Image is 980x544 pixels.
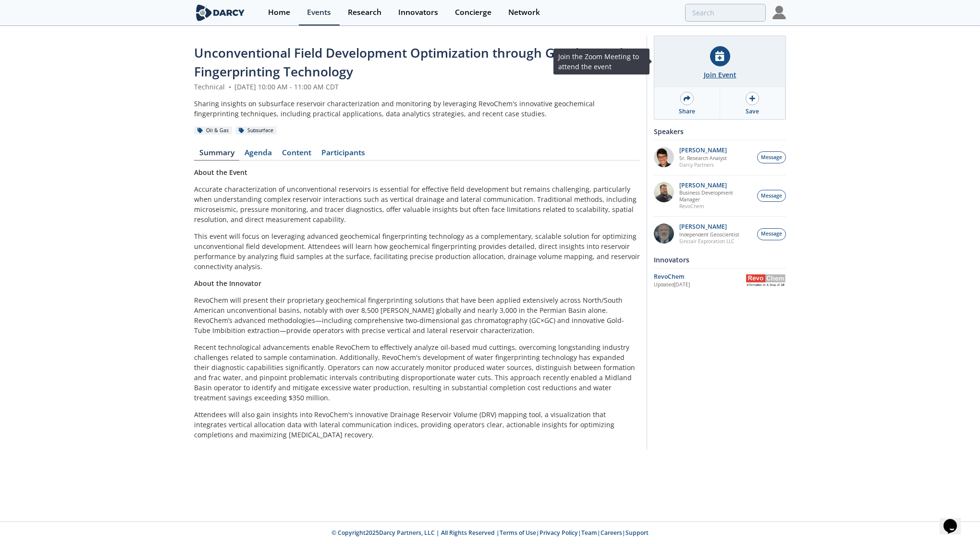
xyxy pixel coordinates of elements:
[761,192,782,200] span: Message
[348,9,381,16] div: Research
[581,529,597,537] a: Team
[654,272,786,289] a: RevoChem Updated[DATE] RevoChem
[277,149,316,161] a: Content
[194,184,640,224] p: Accurate characterization of unconventional reservoirs is essential for effective field developme...
[398,9,438,16] div: Innovators
[654,182,674,202] img: 2k2ez1SvSiOh3gKHmcgF
[654,281,746,289] div: Updated [DATE]
[227,82,233,91] span: •
[600,529,622,537] a: Careers
[194,149,239,161] a: Summary
[746,274,786,286] img: RevoChem
[194,231,640,272] p: This event will focus on leveraging advanced geochemical fingerprinting technology as a complemen...
[268,9,290,16] div: Home
[654,123,786,140] div: Speakers
[455,9,491,16] div: Concierge
[679,203,752,210] p: RevoChem
[508,9,540,16] div: Network
[761,230,782,238] span: Message
[654,147,674,167] img: pfbUXw5ZTiaeWmDt62ge
[194,409,640,440] p: Attendees will also gain insights into RevoChem's innovative Drainage Reservoir Volume (DRV) mapp...
[654,251,786,268] div: Innovators
[500,529,536,537] a: Terms of Use
[679,223,739,230] p: [PERSON_NAME]
[746,107,759,116] div: Save
[761,154,782,161] span: Message
[239,149,277,161] a: Agenda
[940,506,970,534] iframe: chat widget
[194,44,623,80] span: Unconventional Field Development Optimization through Geochemical Fingerprinting Technology
[679,231,739,238] p: Independent Geoscientist
[772,6,786,19] img: Profile
[679,161,727,168] p: Darcy Partners
[316,149,370,161] a: Participants
[235,126,277,135] div: Subsurface
[757,151,786,163] button: Message
[757,228,786,240] button: Message
[679,107,695,116] div: Share
[757,190,786,202] button: Message
[194,82,640,92] div: Technical [DATE] 10:00 AM - 11:00 AM CDT
[194,342,640,403] p: Recent technological advancements enable RevoChem to effectively analyze oil-based mud cuttings, ...
[307,9,331,16] div: Events
[654,223,674,244] img: 790b61d6-77b3-4134-8222-5cb555840c93
[194,279,261,288] strong: About the Innovator
[679,182,752,189] p: [PERSON_NAME]
[654,272,746,281] div: RevoChem
[194,295,640,335] p: RevoChem will present their proprietary geochemical fingerprinting solutions that have been appli...
[194,99,640,119] div: Sharing insights on subsurface reservoir characterization and monitoring by leveraging RevoChem's...
[194,4,246,21] img: logo-wide.svg
[685,4,766,22] input: Advanced Search
[539,529,578,537] a: Privacy Policy
[194,126,232,135] div: Oil & Gas
[194,168,247,177] strong: About the Event
[625,529,649,537] a: Support
[679,189,752,203] p: Business Development Manager
[679,238,739,245] p: Sinclair Exploration LLC
[704,70,736,80] div: Join Event
[679,155,727,161] p: Sr. Research Analyst
[135,529,845,537] p: © Copyright 2025 Darcy Partners, LLC | All Rights Reserved | | | | |
[679,147,727,154] p: [PERSON_NAME]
